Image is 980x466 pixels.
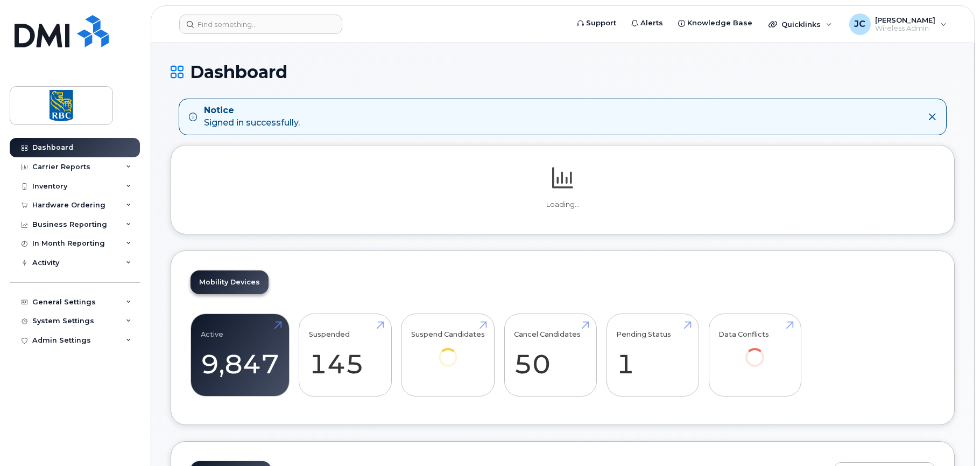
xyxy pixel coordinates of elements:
[204,105,300,117] strong: Notice
[191,270,269,294] a: Mobility Devices
[171,62,955,81] h1: Dashboard
[616,319,689,391] a: Pending Status 1
[204,105,300,129] div: Signed in successfully.
[514,319,587,391] a: Cancel Candidates 50
[411,319,485,381] a: Suspend Candidates
[718,319,791,381] a: Data Conflicts
[191,200,935,210] p: Loading...
[309,319,382,391] a: Suspended 145
[201,319,279,391] a: Active 9,847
